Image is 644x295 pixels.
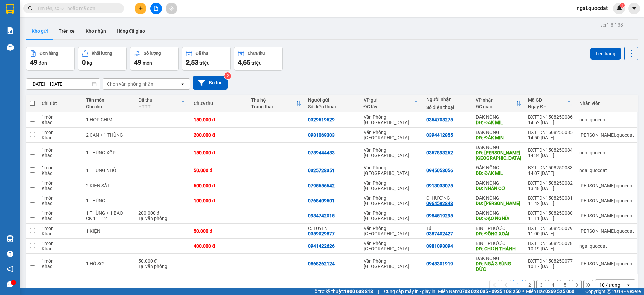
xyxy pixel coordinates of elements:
div: Khác [42,186,79,191]
div: DĐ: ĐỒNG XOÀI [476,231,521,236]
span: 0 [82,58,86,66]
svg: open [626,282,631,288]
div: 200.000 đ [138,210,187,216]
div: Văn Phòng [GEOGRAPHIC_DATA] [364,147,420,158]
span: plus [138,6,143,11]
button: Khối lượng0kg [78,47,127,71]
div: BXTTDN1508250079 [528,226,573,231]
div: VP gửi [364,97,415,103]
div: ĐC giao [476,104,516,109]
div: HTTT [138,104,181,109]
div: DĐ: CHỢ QUẢNG SƠN [476,150,521,161]
img: logo-vxr [6,4,14,14]
div: 10:19 [DATE] [528,246,573,251]
div: simon.quocdat [579,198,634,203]
button: Đơn hàng49đơn [26,47,75,71]
div: DĐ: ĐĂK MIL [476,170,521,176]
span: notification [7,266,13,272]
div: 50.000 đ [138,258,187,264]
div: 1 món [42,210,79,216]
div: Văn Phòng [GEOGRAPHIC_DATA] [364,195,420,206]
div: 1 HỘP CHIM [86,117,131,122]
div: Số điện thoại [426,105,469,110]
div: 14:34 [DATE] [528,153,573,158]
div: simon.quocdat [579,183,634,188]
div: 600.000 đ [194,183,244,188]
div: Chưa thu [248,51,265,56]
div: Nhân viên [579,101,634,106]
div: 13:48 [DATE] [528,186,573,191]
div: Trạng thái [251,104,296,109]
div: 0789444483 [308,150,335,155]
div: Số điện thoại [308,104,357,109]
div: ĐC lấy [364,104,415,109]
div: Ngày ĐH [528,104,567,109]
div: simon.quocdat [579,132,634,138]
div: 11:11 [DATE] [528,216,573,221]
span: copyright [607,289,611,294]
div: C. HƯƠNG [426,195,469,201]
div: 1 THÙNG NHỎ [86,168,131,173]
div: 1 món [42,258,79,264]
div: Văn Phòng [GEOGRAPHIC_DATA] [364,180,420,191]
div: CK 11H12 [86,216,131,221]
span: đơn [39,60,47,66]
div: 1 món [42,130,79,135]
div: Văn Phòng [GEOGRAPHIC_DATA] [364,130,420,140]
div: 50.000 đ [194,228,244,234]
div: Người gửi [308,97,357,103]
button: aim [166,3,177,14]
div: Đã thu [196,51,208,56]
button: caret-down [628,3,640,14]
div: 0768409501 [308,198,335,203]
div: BXTTDN1508250082 [528,180,573,186]
div: Khác [42,135,79,140]
button: Hàng đã giao [111,23,150,39]
div: BÌNH PHƯỚC [476,241,521,246]
div: BXTTDN1508250084 [528,147,573,153]
th: Toggle SortBy [135,95,190,112]
div: Người nhận [426,97,469,102]
div: Mã GD [528,97,567,103]
svg: open [180,81,185,87]
div: 0357893262 [426,150,453,155]
div: 0945058056 [426,168,453,173]
input: Select a date range. [26,79,100,89]
div: 0387402427 [426,231,453,236]
div: Đơn hàng [40,51,58,56]
div: Khác [42,216,79,221]
img: icon-new-feature [616,5,622,11]
div: 2 KIỆN SẮT [86,183,131,188]
strong: 0369 525 060 [545,289,574,294]
div: 0394412855 [426,132,453,138]
button: file-add [150,3,162,14]
div: VP nhận [476,97,516,103]
div: 200.000 đ [194,132,244,138]
div: 2 CAN + 1 THÙNG [86,132,131,138]
div: 14:50 [DATE] [528,135,573,140]
div: 1 THÙNG [86,198,131,203]
div: Văn Phòng [GEOGRAPHIC_DATA] [364,258,420,269]
th: Toggle SortBy [248,95,305,112]
div: 0981093094 [426,243,453,249]
div: DĐ: NHÂN CƠ [476,186,521,191]
span: Cung cấp máy in - giấy in: [384,288,436,295]
span: món [143,60,152,66]
span: Miền Bắc [526,288,574,295]
button: 5 [560,280,570,290]
span: | [378,288,379,295]
div: 1 món [42,195,79,201]
div: DĐ: NGÃ 3 SÙNG ĐỨC [476,261,521,272]
div: Khác [42,231,79,236]
img: solution-icon [7,27,14,34]
div: 0354708275 [426,117,453,122]
div: 0931069303 [308,132,335,138]
div: 150.000 đ [194,117,244,122]
div: BXTTDN1508250085 [528,130,573,135]
div: BXTTDN1508250081 [528,195,573,201]
div: 11:42 [DATE] [528,201,573,206]
button: Kho gửi [26,23,53,39]
strong: 0708 023 035 - 0935 103 250 [459,289,521,294]
div: ĐĂK NÔNG [476,180,521,186]
div: DĐ: KIẾN ĐỨC [476,201,521,206]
